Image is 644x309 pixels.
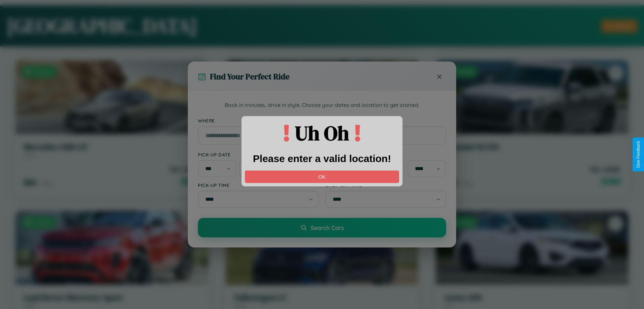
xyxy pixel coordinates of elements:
[198,182,319,188] label: Pick-up Time
[325,152,446,157] label: Drop-off Date
[311,224,344,231] span: Search Cars
[210,71,289,82] h3: Find Your Perfect Ride
[198,101,446,110] p: Book in minutes, drive in style. Choose your dates and location to get started.
[325,182,446,188] label: Drop-off Time
[198,118,446,123] label: Where
[198,152,319,157] label: Pick-up Date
